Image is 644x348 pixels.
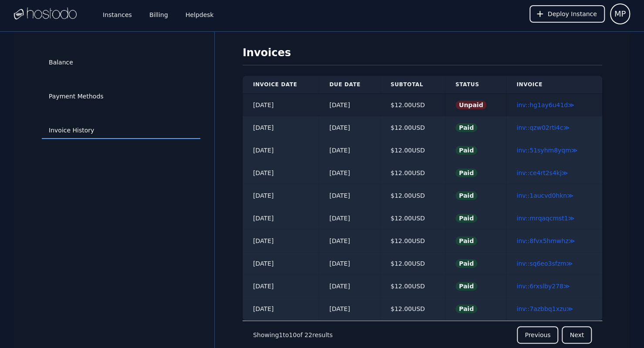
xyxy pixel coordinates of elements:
[319,139,380,162] td: [DATE]
[516,283,570,290] a: inv::6rxslby278≫
[243,184,319,207] td: [DATE]
[455,214,477,223] span: Paid
[319,162,380,184] td: [DATE]
[562,326,592,344] button: Next
[243,230,319,252] td: [DATE]
[243,139,319,162] td: [DATE]
[319,76,380,94] th: Due Date
[516,124,570,131] a: inv::qzw02rti4c≫
[516,169,568,176] a: inv::ce4rt2s4kj≫
[455,123,477,132] span: Paid
[319,297,380,321] td: [DATE]
[243,252,319,275] td: [DATE]
[391,282,435,291] div: $ 12.00 USD
[391,123,435,132] div: $ 12.00 USD
[243,116,319,139] td: [DATE]
[455,282,477,291] span: Paid
[516,147,577,154] a: inv::51syhm8yqm≫
[455,169,477,177] span: Paid
[391,101,435,109] div: $ 12.00 USD
[391,304,435,313] div: $ 12.00 USD
[319,252,380,275] td: [DATE]
[243,76,319,94] th: Invoice Date
[516,215,574,222] a: inv::mrqaqcmst1≫
[516,305,573,312] a: inv::7azbbq1xzu≫
[42,88,200,105] a: Payment Methods
[243,275,319,297] td: [DATE]
[548,10,597,18] span: Deploy Instance
[516,192,573,199] a: inv::1aucvd0hkn≫
[506,76,602,94] th: Invoice
[42,54,200,71] a: Balance
[455,237,477,245] span: Paid
[529,5,605,23] button: Deploy Instance
[243,162,319,184] td: [DATE]
[455,146,477,155] span: Paid
[391,146,435,155] div: $ 12.00 USD
[516,260,573,267] a: inv::sq6eo3sfzm≫
[243,46,602,65] h1: Invoices
[614,8,626,20] span: MP
[319,184,380,207] td: [DATE]
[455,259,477,268] span: Paid
[445,76,506,94] th: Status
[455,304,477,313] span: Paid
[391,259,435,268] div: $ 12.00 USD
[253,331,333,339] p: Showing to of results
[289,331,297,338] span: 10
[455,191,477,200] span: Paid
[380,76,445,94] th: Subtotal
[319,94,380,117] td: [DATE]
[391,237,435,245] div: $ 12.00 USD
[243,207,319,230] td: [DATE]
[319,275,380,297] td: [DATE]
[319,116,380,139] td: [DATE]
[391,214,435,223] div: $ 12.00 USD
[243,297,319,321] td: [DATE]
[517,326,558,344] button: Previous
[279,331,283,338] span: 1
[455,101,487,109] span: Unpaid
[610,3,630,24] button: User menu
[516,237,575,244] a: inv::8fvx5hmwhz≫
[243,94,319,117] td: [DATE]
[319,230,380,252] td: [DATE]
[304,331,312,338] span: 22
[391,169,435,177] div: $ 12.00 USD
[516,101,574,108] a: inv::hg1ay6u41d≫
[319,207,380,230] td: [DATE]
[391,191,435,200] div: $ 12.00 USD
[14,7,77,20] img: Logo
[42,122,200,139] a: Invoice History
